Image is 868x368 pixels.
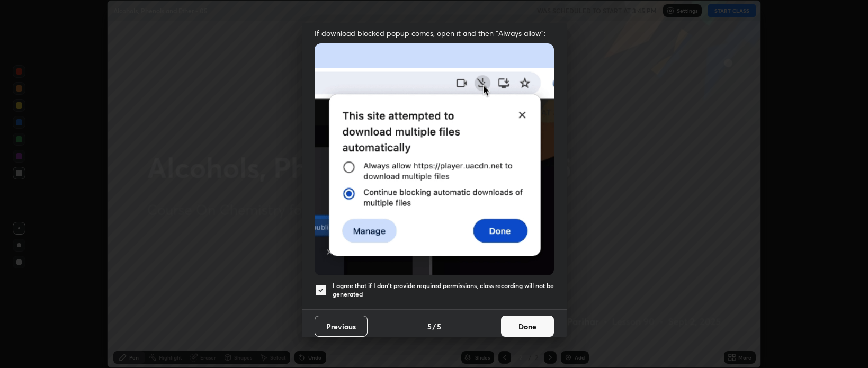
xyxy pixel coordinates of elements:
[315,316,368,337] button: Previous
[315,28,554,38] span: If download blocked popup comes, open it and then "Always allow":
[333,282,554,298] h5: I agree that if I don't provide required permissions, class recording will not be generated
[315,43,554,275] img: downloads-permission-blocked.gif
[433,321,436,332] h4: /
[437,321,441,332] h4: 5
[427,321,432,332] h4: 5
[501,316,554,337] button: Done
